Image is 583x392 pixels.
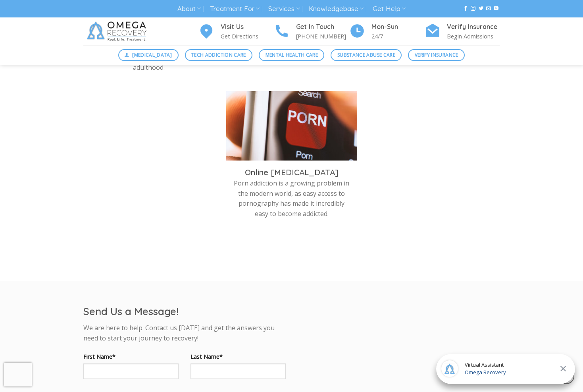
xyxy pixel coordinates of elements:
[259,49,324,61] a: Mental Health Care
[471,6,475,11] a: Follow on Instagram
[191,51,246,59] span: Tech Addiction Care
[190,352,286,361] label: Last Name*
[232,167,351,178] h3: Online [MEDICAL_DATA]
[494,6,498,11] a: Follow on YouTube
[337,51,395,59] span: Substance Abuse Care
[479,6,483,11] a: Follow on Twitter
[198,22,274,41] a: Visit Us Get Directions
[177,2,201,16] a: About
[210,2,260,16] a: Treatment For
[296,22,349,32] h4: Get In Touch
[185,49,253,61] a: Tech Addiction Care
[232,178,351,219] p: Porn addiction is a growing problem in the modern world, as easy access to pornography has made i...
[118,49,179,61] a: [MEDICAL_DATA]
[486,6,491,11] a: Send us an email
[83,305,286,318] h2: Send Us a Message!
[447,22,500,32] h4: Verify Insurance
[221,32,274,41] p: Get Directions
[425,22,500,41] a: Verify Insurance Begin Admissions
[132,51,172,59] span: [MEDICAL_DATA]
[331,49,402,61] a: Substance Abuse Care
[309,2,364,16] a: Knowledgebase
[296,32,349,41] p: [PHONE_NUMBER]
[266,51,318,59] span: Mental Health Care
[274,22,349,41] a: Get In Touch [PHONE_NUMBER]
[371,32,425,41] p: 24/7
[268,2,300,16] a: Services
[371,22,425,32] h4: Mon-Sun
[463,6,468,11] a: Follow on Facebook
[83,17,153,45] img: Omega Recovery
[447,32,500,41] p: Begin Admissions
[83,352,179,361] label: First Name*
[373,2,406,16] a: Get Help
[408,49,465,61] a: Verify Insurance
[83,323,286,343] p: We are here to help. Contact us [DATE] and get the answers you need to start your journey to reco...
[221,22,274,32] h4: Visit Us
[415,51,458,59] span: Verify Insurance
